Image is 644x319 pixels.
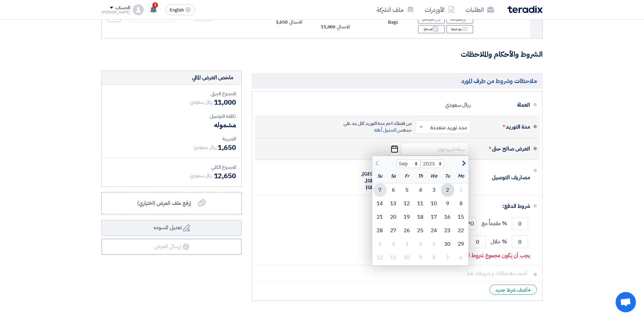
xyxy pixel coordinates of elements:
div: شروط الدفع: [266,198,530,214]
div: 5 [373,237,387,251]
div: 7 [373,183,387,197]
div: 13 [387,197,400,210]
div: Th [414,169,427,183]
div: 9 [414,251,427,264]
div: 16 [441,210,454,224]
span: 1,650 [218,142,236,153]
div: المجموع الجزئي [107,90,236,97]
div: 21 [373,210,387,224]
div: 11 [387,251,400,264]
span: الاجمالي [337,24,350,30]
div: المجموع الكلي [107,164,236,171]
span: ريال سعودي [190,99,213,106]
span: مشموله [214,120,236,130]
span: 11,000 [321,24,335,30]
p: يجب أن يكون مجموع شروط الدفع 100 بالمائة [435,252,530,259]
div: 2 [441,183,454,197]
div: العملة [476,97,530,113]
div: 4 [387,237,400,251]
div: 3 [400,237,414,251]
a: دردشة مفتوحة [616,292,636,312]
span: 1,650 [276,19,288,26]
div: ملخص العرض المالي [192,74,233,82]
div: 2 [414,237,427,251]
div: 8 [427,251,441,264]
div: 19 [400,210,414,224]
div: 6 [387,183,400,197]
img: profile_test.png [133,4,144,15]
div: 9 [441,197,454,210]
h5: ملاحظات وشروط من طرف المورد [252,73,543,88]
span: % مقدماً مع [482,220,507,227]
div: 5 [400,183,414,197]
h3: الشروط والأحكام والملاحظات [101,49,543,60]
span: الاجمالي [289,19,302,26]
span: 11,000 [214,97,236,107]
input: أضف ملاحظاتك و شروطك هنا [260,267,530,280]
span: 3 [152,2,158,8]
div: الى عنوان شركتكم في [339,164,414,191]
div: 12 [400,197,414,210]
div: غير متاح [418,25,445,33]
div: بنود فرعية [446,25,473,33]
span: إرفع ملف العرض (اختياري) [137,199,191,207]
span: + [528,286,531,294]
input: payment-term-2 [470,235,486,248]
div: 15 [454,210,468,224]
div: 11 [414,197,427,210]
span: 12,650 [214,171,236,181]
div: We [427,169,441,183]
span: [GEOGRAPHIC_DATA], [GEOGRAPHIC_DATA], [GEOGRAPHIC_DATA] [361,170,414,191]
div: 7 [441,251,454,264]
div: Tu [441,169,454,183]
div: 4 [414,183,427,197]
input: payment-term-2 [512,235,528,248]
a: ملف الشركة [371,2,419,18]
button: English [165,4,195,15]
span: Bags [388,19,398,26]
div: 22 [454,224,468,237]
span: من الجدول أعلاة [374,127,403,134]
div: 20 [387,210,400,224]
div: 10 [427,197,441,210]
div: تكلفه التوصيل [107,113,236,120]
div: 1 [427,237,441,251]
a: الأوردرات [419,2,460,18]
span: English [170,8,184,12]
span: ريال سعودي [194,144,216,151]
div: 17 [427,210,441,224]
div: 3 [427,183,441,197]
div: 10 [400,251,414,264]
div: [PERSON_NAME] [101,10,130,14]
div: 30 [441,237,454,251]
div: من فضلك اختر مدة التوريد لكل بند على حده [337,120,412,134]
button: تعديل المسوده [101,220,242,236]
div: 12 [373,251,387,264]
div: 14 [373,197,387,210]
div: 6 [454,251,468,264]
div: Su [373,169,387,183]
div: 1 [454,183,468,197]
span: ريال سعودي [190,172,213,179]
div: العرض صالح حتى [476,141,530,157]
div: الضريبة [107,135,236,142]
div: Fr [400,169,414,183]
div: ريال سعودي [445,99,471,111]
div: 29 [454,237,468,251]
div: 24 [427,224,441,237]
input: سنة-شهر-يوم [401,142,469,155]
div: 27 [387,224,400,237]
img: Teradix logo [507,5,543,13]
div: الحساب [115,5,130,11]
div: Mo [454,169,468,183]
div: مدة التوريد [476,119,530,135]
button: إرسال العرض [101,239,242,255]
div: مصاريف التوصيل [476,169,530,186]
div: 8 [454,197,468,210]
div: 28 [373,224,387,237]
div: 26 [400,224,414,237]
div: Sa [387,169,400,183]
input: payment-term-1 [512,217,528,230]
div: 18 [414,210,427,224]
a: الطلبات [460,2,499,18]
